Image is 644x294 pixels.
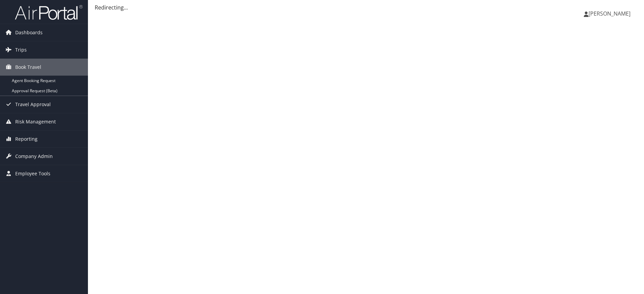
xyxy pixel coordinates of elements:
img: airportal-logo.png [15,4,83,20]
span: Reporting [15,131,38,148]
a: [PERSON_NAME] [584,3,637,24]
span: Risk Management [15,113,56,130]
div: Redirecting... [95,3,637,12]
span: Employee Tools [15,165,50,182]
span: Dashboards [15,24,43,41]
span: Trips [15,41,27,58]
span: Company Admin [15,148,53,165]
span: Travel Approval [15,96,51,113]
span: [PERSON_NAME] [589,10,630,17]
span: Book Travel [15,59,41,76]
